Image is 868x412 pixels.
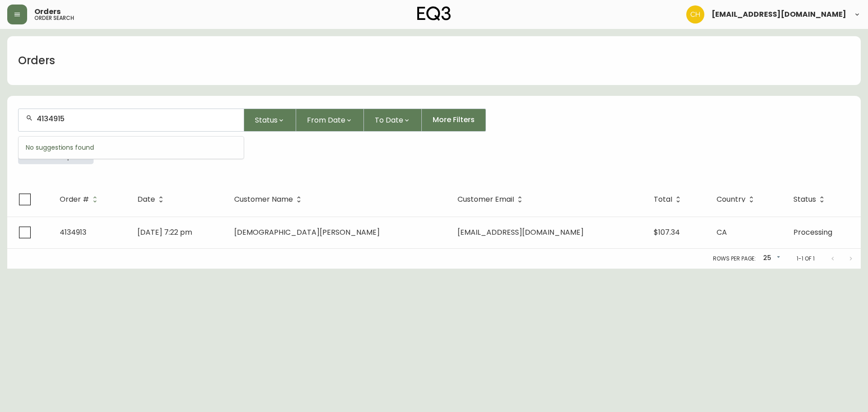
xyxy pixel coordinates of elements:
span: To Date [375,114,403,126]
span: [EMAIL_ADDRESS][DOMAIN_NAME] [712,11,846,18]
span: Total [654,195,684,204]
span: Customer Name [234,195,305,204]
img: logo [417,6,451,21]
span: Customer Name [234,197,293,202]
span: Status [793,197,816,202]
span: Country [717,195,757,204]
span: CA [717,227,727,237]
div: No suggestions found [19,137,244,159]
input: Search [37,114,236,123]
span: Country [717,197,745,202]
div: 25 [759,251,782,266]
span: [DATE] 7:22 pm [137,227,192,237]
span: Orders [34,8,61,15]
h1: Orders [18,53,55,68]
button: To Date [364,109,422,132]
span: Status [255,114,278,126]
button: From Date [296,109,364,132]
img: 6288462cea190ebb98a2c2f3c744dd7e [686,5,704,24]
span: 4134913 [60,227,86,237]
span: Order # [60,197,89,202]
h5: order search [34,15,74,21]
span: Status [793,195,828,204]
span: Customer Email [458,197,514,202]
span: Date [137,197,155,202]
span: More Filters [433,115,475,125]
span: $107.34 [654,227,680,237]
p: Rows per page: [713,255,756,263]
span: Date [137,195,167,204]
span: Customer Email [458,195,526,204]
span: From Date [307,114,345,126]
button: More Filters [422,109,486,132]
button: Status [244,109,296,132]
span: [DEMOGRAPHIC_DATA][PERSON_NAME] [234,227,380,237]
span: Total [654,197,672,202]
p: 1-1 of 1 [797,255,815,263]
span: [EMAIL_ADDRESS][DOMAIN_NAME] [458,227,584,237]
span: Processing [793,227,832,237]
span: Order # [60,195,101,204]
